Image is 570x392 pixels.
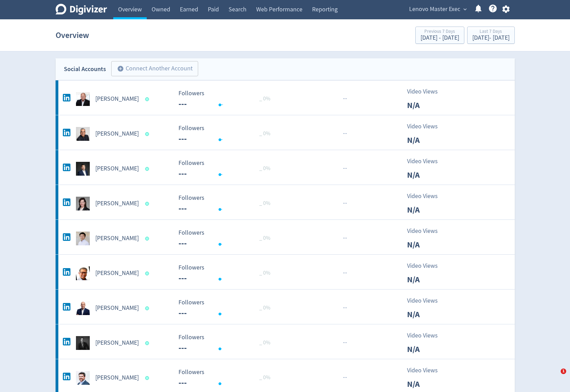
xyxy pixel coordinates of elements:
span: _ 0% [259,269,270,276]
span: Data last synced: 1 Oct 2025, 10:02am (AEST) [145,167,151,171]
h5: [PERSON_NAME] [95,339,139,347]
p: Video Views [407,296,447,305]
p: N/A [407,134,447,146]
span: Data last synced: 30 Sep 2025, 11:02pm (AEST) [145,306,151,310]
span: · [344,339,346,347]
button: Previous 7 Days[DATE] - [DATE] [415,27,464,44]
p: N/A [407,273,447,286]
h5: [PERSON_NAME] [95,374,139,382]
img: George Toh undefined [76,232,90,245]
p: N/A [407,99,447,111]
p: N/A [407,169,447,181]
a: Eddie Ang 洪珵东 undefined[PERSON_NAME] Followers --- Followers --- _ 0%···Video ViewsN/A [56,150,515,185]
span: · [343,199,344,208]
span: · [344,269,346,277]
a: Dilip Bhatia undefined[PERSON_NAME] Followers --- Followers --- _ 0%···Video ViewsN/A [56,115,515,150]
p: Video Views [407,261,447,271]
span: · [346,164,347,173]
span: · [343,95,344,103]
a: John Stamer undefined[PERSON_NAME] Followers --- Followers --- _ 0%···Video ViewsN/A [56,290,515,324]
span: · [344,129,346,138]
span: · [344,304,346,312]
span: _ 0% [259,304,270,311]
span: · [346,269,347,277]
img: Marco Andresen undefined [76,336,90,350]
span: · [344,164,346,173]
span: · [346,234,347,243]
img: John Stamer undefined [76,301,90,315]
span: · [346,304,347,312]
span: _ 0% [259,95,270,102]
span: · [346,373,347,382]
p: Video Views [407,331,447,340]
svg: Followers --- [175,334,279,352]
h5: [PERSON_NAME] [95,234,139,243]
a: Emily Ketchen undefined[PERSON_NAME] Followers --- Followers --- _ 0%···Video ViewsN/A [56,185,515,219]
span: · [346,339,347,347]
span: · [343,164,344,173]
svg: Followers --- [175,160,279,178]
p: N/A [407,343,447,355]
svg: Followers --- [175,229,279,248]
p: N/A [407,308,447,321]
p: Video Views [407,122,447,131]
a: George Toh undefined[PERSON_NAME] Followers --- Followers --- _ 0%···Video ViewsN/A [56,220,515,254]
span: · [344,373,346,382]
h5: [PERSON_NAME] [95,130,139,138]
span: 1 [561,369,566,374]
span: Data last synced: 1 Oct 2025, 12:01am (AEST) [145,376,151,380]
img: Eddie Ang 洪珵东 undefined [76,162,90,176]
button: Last 7 Days[DATE]- [DATE] [467,27,515,44]
p: Video Views [407,87,447,96]
div: Last 7 Days [472,29,510,35]
p: N/A [407,378,447,390]
span: Data last synced: 1 Oct 2025, 4:02am (AEST) [145,272,151,275]
img: Dilip Bhatia undefined [76,127,90,141]
span: · [343,129,344,138]
a: Daryl Cromer undefined[PERSON_NAME] Followers --- Followers --- _ 0%···Video ViewsN/A [56,80,515,115]
a: Connect Another Account [106,62,198,76]
div: [DATE] - [DATE] [421,35,459,41]
svg: Followers --- [175,369,279,387]
p: Video Views [407,157,447,166]
svg: Followers --- [175,264,279,283]
span: Data last synced: 1 Oct 2025, 5:02pm (AEST) [145,237,151,241]
span: Data last synced: 1 Oct 2025, 11:01am (AEST) [145,132,151,136]
svg: Followers --- [175,125,279,143]
iframe: Intercom live chat [547,369,563,385]
div: [DATE] - [DATE] [472,35,510,41]
span: · [343,269,344,277]
span: Lenovo Master Exec [409,4,460,15]
svg: Followers --- [175,90,279,108]
h1: Overview [56,24,89,46]
p: Video Views [407,226,447,236]
span: · [346,199,347,208]
span: Data last synced: 1 Oct 2025, 5:02pm (AEST) [145,341,151,345]
h5: [PERSON_NAME] [95,95,139,103]
img: James Loh undefined [76,266,90,280]
span: _ 0% [259,130,270,137]
span: · [343,339,344,347]
h5: [PERSON_NAME] [95,304,139,312]
span: Data last synced: 30 Sep 2025, 11:02pm (AEST) [145,97,151,101]
span: _ 0% [259,235,270,242]
svg: Followers --- [175,299,279,317]
div: Social Accounts [64,64,106,74]
span: · [346,95,347,103]
button: Lenovo Master Exec [407,4,468,15]
img: Daryl Cromer undefined [76,92,90,106]
span: _ 0% [259,339,270,346]
a: Marco Andresen undefined[PERSON_NAME] Followers --- Followers --- _ 0%···Video ViewsN/A [56,324,515,359]
span: · [343,373,344,382]
p: Video Views [407,366,447,375]
h5: [PERSON_NAME] [95,269,139,277]
p: Video Views [407,192,447,201]
a: James Loh undefined[PERSON_NAME] Followers --- Followers --- _ 0%···Video ViewsN/A [56,255,515,289]
p: N/A [407,238,447,251]
h5: [PERSON_NAME] [95,165,139,173]
span: · [343,234,344,243]
div: Previous 7 Days [421,29,459,35]
img: Emily Ketchen undefined [76,197,90,210]
span: add_circle [117,65,124,72]
span: expand_more [462,6,468,12]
